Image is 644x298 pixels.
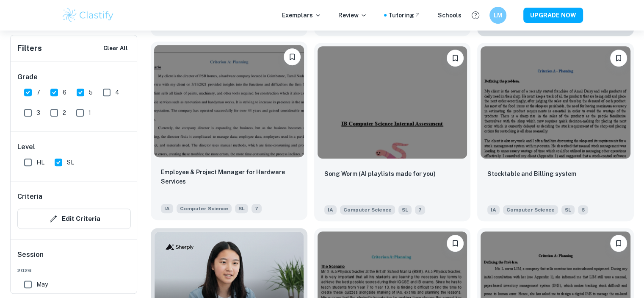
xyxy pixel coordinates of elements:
[388,11,421,20] a: Tutoring
[578,205,588,214] span: 6
[17,192,42,202] h6: Criteria
[481,46,630,159] img: Computer Science IA example thumbnail: Stocktable and Billing system
[284,48,301,65] button: Bookmark
[340,205,395,214] span: Computer Science
[61,7,115,24] img: Clastify logo
[36,158,44,167] span: HL
[36,88,40,97] span: 7
[177,204,232,213] span: Computer Science
[415,205,425,214] span: 7
[17,72,131,82] h6: Grade
[314,43,471,221] a: BookmarkSong Worm (AI playlists made for you)IAComputer ScienceSL7
[487,205,500,214] span: IA
[561,205,575,214] span: SL
[438,11,462,20] a: Schools
[487,169,576,178] p: Stocktable and Billing system
[63,88,66,97] span: 6
[468,8,483,22] button: Help and Feedback
[17,267,131,274] span: 2026
[36,280,48,289] span: May
[282,11,321,20] p: Exemplars
[398,205,412,214] span: SL
[235,204,248,213] span: SL
[489,7,506,24] button: LM
[324,205,337,214] span: IA
[610,235,627,252] button: Bookmark
[610,50,627,67] button: Bookmark
[324,169,436,178] p: Song Worm (AI playlists made for you)
[36,108,40,117] span: 3
[447,50,464,67] button: Bookmark
[17,209,131,229] button: Edit Criteria
[115,88,119,97] span: 4
[151,43,307,221] a: BookmarkEmployee & Project Manager for Hardware ServicesIAComputer ScienceSL7
[101,42,130,55] button: Clear All
[88,108,91,117] span: 1
[17,142,131,152] h6: Level
[447,235,464,252] button: Bookmark
[477,43,634,221] a: Bookmark Stocktable and Billing systemIAComputer ScienceSL6
[67,158,74,167] span: SL
[493,11,503,20] h6: LM
[161,167,297,186] p: Employee & Project Manager for Hardware Services
[338,11,367,20] p: Review
[252,204,262,213] span: 7
[503,205,558,214] span: Computer Science
[89,88,93,97] span: 5
[17,42,42,54] h6: Filters
[154,45,304,157] img: Computer Science IA example thumbnail: Employee & Project Manager for Hardware
[17,250,131,267] h6: Session
[63,108,66,117] span: 2
[523,8,583,23] button: UPGRADE NOW
[161,204,173,213] span: IA
[318,46,467,159] img: Computer Science IA example thumbnail: Song Worm (AI playlists made for you)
